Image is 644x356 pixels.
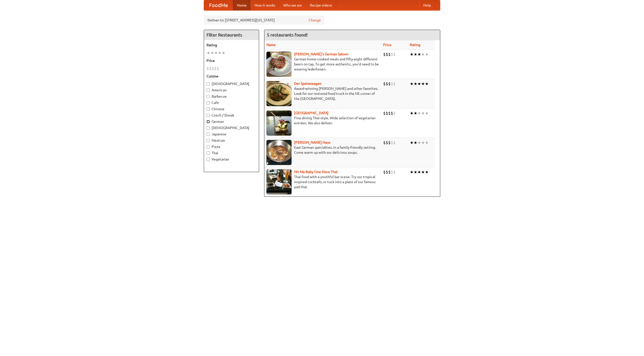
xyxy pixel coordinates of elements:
h5: Rating [207,43,256,48]
li: ★ [421,169,425,175]
label: Thai [207,150,256,155]
input: Czech / Slovak [207,114,210,117]
label: German [207,119,256,124]
img: kohlhaus.jpg [266,140,292,165]
img: speisewagen.jpg [266,81,292,106]
li: $ [391,110,393,116]
li: $ [386,169,388,175]
li: $ [383,110,386,116]
label: Vegetarian [207,157,256,162]
li: $ [386,140,388,145]
h5: Price [207,58,256,63]
li: $ [393,52,396,57]
li: $ [209,66,212,71]
li: $ [386,52,388,57]
li: ★ [421,81,425,87]
li: $ [217,66,219,71]
p: Fine dining Thai-style. Wide selection of vegetarian entrées. We also deliver. [266,115,379,126]
a: Rating [410,43,420,47]
li: $ [388,169,391,175]
li: ★ [425,110,429,116]
li: $ [393,140,396,145]
a: Hit Me Baby One More Thai [294,170,338,174]
li: ★ [410,140,414,145]
label: Pizza [207,144,256,149]
img: esthers.jpg [266,52,292,77]
p: Award-winning [PERSON_NAME] and other favorites. Look for our restored food truck in the NE corne... [266,86,379,101]
li: ★ [417,52,421,57]
li: $ [393,110,396,116]
input: [DEMOGRAPHIC_DATA] [207,126,210,130]
input: Mexican [207,139,210,142]
li: ★ [210,50,214,56]
a: Name [266,43,276,47]
input: Pizza [207,145,210,148]
li: $ [391,81,393,87]
li: $ [391,52,393,57]
li: $ [383,169,386,175]
li: $ [388,81,391,87]
li: ★ [421,52,425,57]
div: Deliver to: [STREET_ADDRESS][US_STATE] [204,16,325,25]
li: ★ [421,140,425,145]
label: Barbecue [207,94,256,99]
input: American [207,89,210,92]
li: $ [393,81,396,87]
li: ★ [222,50,225,56]
a: [GEOGRAPHIC_DATA] [294,111,329,115]
li: ★ [421,110,425,116]
a: [PERSON_NAME]'s German Saloon [294,52,348,56]
a: Recipe videos [306,0,336,10]
label: Czech / Slovak [207,113,256,118]
li: $ [212,66,214,71]
li: ★ [425,52,429,57]
h4: Filter Restaurants [204,30,259,40]
li: ★ [414,81,417,87]
b: [PERSON_NAME] Haus [294,140,330,144]
li: ★ [425,81,429,87]
li: ★ [410,81,414,87]
label: [DEMOGRAPHIC_DATA] [207,125,256,130]
label: [DEMOGRAPHIC_DATA] [207,81,256,86]
input: Chinese [207,107,210,111]
label: Japanese [207,132,256,137]
li: ★ [417,110,421,116]
li: $ [393,169,396,175]
li: ★ [410,169,414,175]
a: Home [233,0,251,10]
li: $ [207,66,209,71]
li: $ [214,66,217,71]
li: $ [383,52,386,57]
li: ★ [214,50,218,56]
li: ★ [414,110,417,116]
label: Mexican [207,138,256,143]
li: ★ [410,110,414,116]
input: Thai [207,151,210,155]
img: satay.jpg [266,110,292,136]
li: ★ [410,52,414,57]
li: ★ [425,169,429,175]
input: Vegetarian [207,158,210,161]
input: Cafe [207,101,210,104]
input: [DEMOGRAPHIC_DATA] [207,82,210,86]
a: Help [419,0,435,10]
li: ★ [218,50,222,56]
li: ★ [417,140,421,145]
p: German home-cooked meals and fifty-eight different beers on tap. To get more authentic, you'd nee... [266,57,379,72]
a: Price [383,43,391,47]
input: German [207,120,210,123]
b: Der Speisewagen [294,82,321,86]
label: Cafe [207,100,256,105]
li: $ [383,140,386,145]
li: $ [391,140,393,145]
ng-pluralize: 5 restaurants found! [267,32,308,37]
li: $ [388,110,391,116]
p: Thai food with a youthful bar scene. Try our tropical inspired cocktails, or tuck into a plate of... [266,174,379,189]
li: $ [386,110,388,116]
li: ★ [207,50,210,56]
a: Who we are [279,0,306,10]
input: Japanese [207,133,210,136]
